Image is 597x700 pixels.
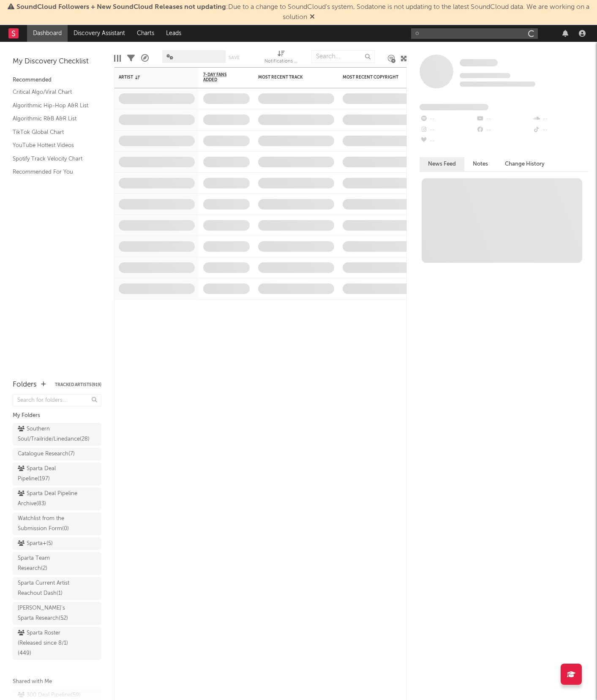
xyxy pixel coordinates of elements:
[460,82,535,87] span: 0 fans last week
[13,75,101,85] div: Recommended
[16,4,226,11] span: SoundCloud Followers + New SoundCloud Releases not updating
[55,383,101,387] button: Tracked Artists(919)
[264,46,298,71] div: Notifications (Artist)
[18,464,77,484] div: Sparta Deal Pipeline ( 197 )
[13,677,101,687] div: Shared with Me
[68,25,131,42] a: Discovery Assistant
[160,25,187,42] a: Leads
[420,125,476,136] div: --
[476,114,532,125] div: --
[18,449,75,459] div: Catalogue Research ( 7 )
[311,50,375,63] input: Search...
[13,537,101,550] a: Sparta+(5)
[13,101,93,110] a: Algorithmic Hip-Hop A&R List
[460,59,498,67] a: Some Artist
[420,114,476,125] div: --
[27,25,68,42] a: Dashboard
[18,578,77,599] div: Sparta Current Artist Reachout Dash ( 1 )
[13,128,93,137] a: TikTok Global Chart
[18,514,77,534] div: Watchlist from the Submission Form ( 0 )
[13,141,93,150] a: YouTube Hottest Videos
[18,539,53,549] div: Sparta+ ( 5 )
[464,157,496,171] button: Notes
[13,552,101,575] a: Sparta Team Research(2)
[258,75,322,80] div: Most Recent Track
[13,627,101,660] a: Sparta Roster (Released since 8/1)(449)
[18,553,77,574] div: Sparta Team Research ( 2 )
[18,424,90,444] div: Southern Soul/Trailride/Linedance ( 28 )
[13,57,101,67] div: My Discovery Checklist
[460,59,498,66] span: Some Artist
[13,488,101,510] a: Sparta Deal Pipeline Archive(83)
[13,512,101,535] a: Watchlist from the Submission Form(0)
[420,104,488,110] span: Fans Added by Platform
[203,72,237,82] span: 7-Day Fans Added
[114,46,121,71] div: Edit Columns
[13,114,93,123] a: Algorithmic R&B A&R List
[13,448,101,460] a: Catalogue Research(7)
[310,14,315,21] span: Dismiss
[229,55,240,60] button: Save
[476,125,532,136] div: --
[13,463,101,485] a: Sparta Deal Pipeline(197)
[420,157,464,171] button: News Feed
[13,380,37,390] div: Folders
[496,157,553,171] button: Change History
[18,628,77,659] div: Sparta Roster (Released since 8/1) ( 449 )
[127,46,135,71] div: Filters
[411,28,538,39] input: Search for artists
[119,75,182,80] div: Artist
[264,57,298,67] div: Notifications (Artist)
[532,114,589,125] div: --
[131,25,160,42] a: Charts
[13,167,93,177] a: Recommended For You
[460,73,510,78] span: Tracking Since: [DATE]
[13,154,93,163] a: Spotify Track Velocity Chart
[13,411,101,421] div: My Folders
[13,87,93,97] a: Critical Algo/Viral Chart
[420,136,476,147] div: --
[13,577,101,600] a: Sparta Current Artist Reachout Dash(1)
[141,46,149,71] div: A&R Pipeline
[18,603,77,624] div: [PERSON_NAME]'s Sparta Research ( 52 )
[13,602,101,625] a: [PERSON_NAME]'s Sparta Research(52)
[18,489,77,509] div: Sparta Deal Pipeline Archive ( 83 )
[13,394,101,406] input: Search for folders...
[343,75,406,80] div: Most Recent Copyright
[532,125,589,136] div: --
[13,423,101,446] a: Southern Soul/Trailride/Linedance(28)
[16,4,589,21] span: : Due to a change to SoundCloud's system, Sodatone is not updating to the latest SoundCloud data....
